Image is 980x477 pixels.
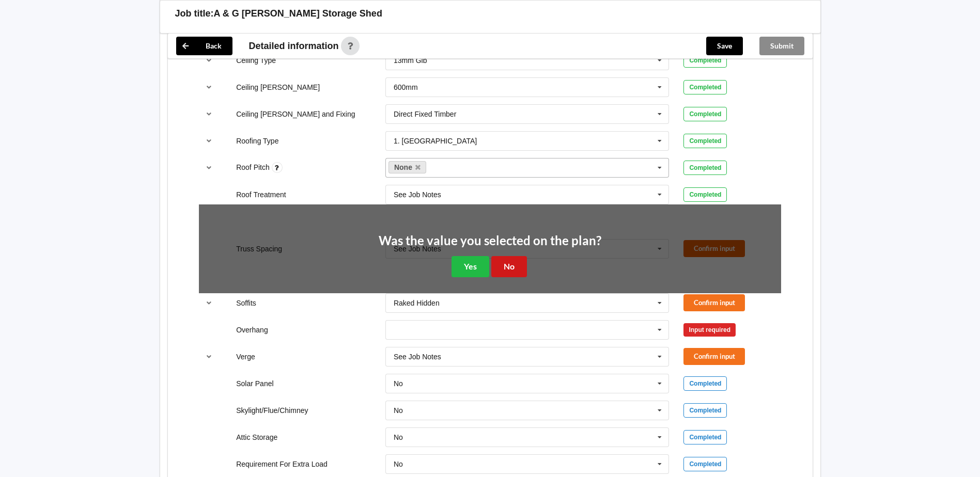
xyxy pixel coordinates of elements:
[176,37,232,55] button: Back
[236,379,273,388] label: Solar Panel
[683,161,727,175] div: Completed
[236,353,255,361] label: Verge
[683,323,736,337] div: Input required
[236,137,278,145] label: Roofing Type
[394,191,441,198] div: See Job Notes
[236,433,277,441] label: Attic Storage
[236,190,286,199] label: Roof Treatment
[199,347,219,366] button: reference-toggle
[491,256,527,277] button: No
[249,41,339,51] span: Detailed information
[683,80,727,94] div: Completed
[394,380,403,387] div: No
[236,83,320,91] label: Ceiling [PERSON_NAME]
[452,256,489,277] button: Yes
[236,56,276,65] label: Ceiling Type
[683,376,727,391] div: Completed
[236,406,308,415] label: Skylight/Flue/Chimney
[199,294,219,312] button: reference-toggle
[199,51,219,70] button: reference-toggle
[214,8,382,20] h3: A & G [PERSON_NAME] Storage Shed
[199,78,219,97] button: reference-toggle
[394,137,477,145] div: 1. [GEOGRAPHIC_DATA]
[199,132,219,150] button: reference-toggle
[683,134,727,148] div: Completed
[683,187,727,202] div: Completed
[394,407,403,414] div: No
[683,457,727,471] div: Completed
[683,403,727,418] div: Completed
[199,158,219,177] button: reference-toggle
[236,460,328,468] label: Requirement For Extra Load
[394,110,456,118] div: Direct Fixed Timber
[236,326,268,334] label: Overhang
[683,107,727,121] div: Completed
[199,105,219,123] button: reference-toggle
[394,57,427,64] div: 13mm Gib
[388,161,427,173] a: None
[394,460,403,468] div: No
[683,53,727,68] div: Completed
[394,299,440,307] div: Raked Hidden
[706,37,743,55] button: Save
[683,430,727,444] div: Completed
[394,84,418,91] div: 600mm
[683,294,745,311] button: Confirm input
[175,8,214,20] h3: Job title:
[394,434,403,441] div: No
[236,110,355,118] label: Ceiling [PERSON_NAME] and Fixing
[236,163,271,171] label: Roof Pitch
[394,353,441,360] div: See Job Notes
[379,233,601,249] h2: Was the value you selected on the plan?
[236,299,256,307] label: Soffits
[683,348,745,365] button: Confirm input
